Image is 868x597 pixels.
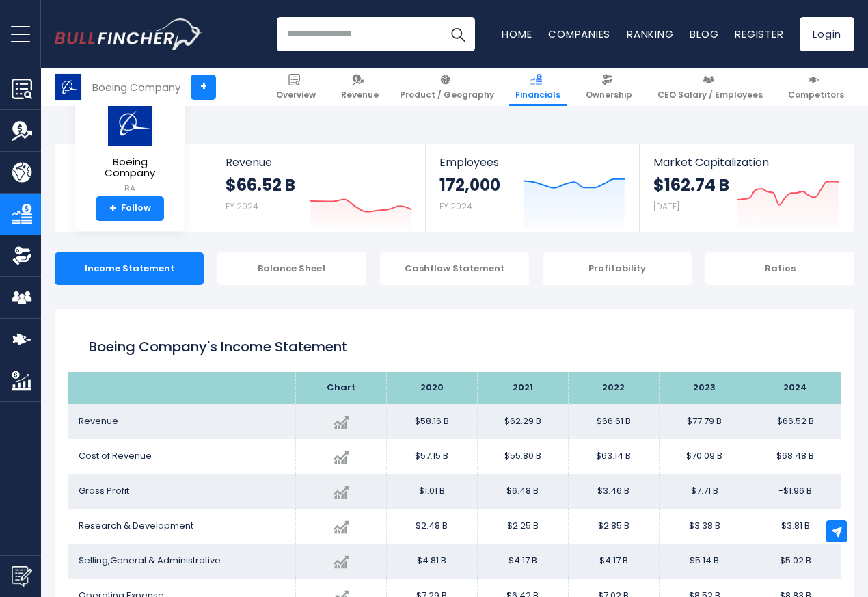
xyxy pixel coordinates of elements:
td: $4.81 B [386,544,477,579]
span: Product / Geography [400,90,494,101]
small: BA [86,183,174,195]
td: $4.17 B [477,544,568,579]
span: Research & Development [79,519,193,532]
td: $3.46 B [568,474,659,509]
a: Ranking [627,27,673,41]
th: 2024 [750,372,841,404]
span: Selling,General & Administrative [79,554,221,567]
img: BA logo [106,101,154,146]
span: Revenue [226,156,412,169]
a: Register [735,27,783,41]
a: +Follow [96,196,164,221]
a: Blog [690,27,718,41]
span: Market Capitalization [653,156,839,169]
a: Boeing Company BA [85,100,174,196]
small: FY 2024 [439,200,472,212]
td: $2.85 B [568,509,659,544]
span: Gross Profit [79,484,129,497]
div: Profitability [543,252,692,285]
a: Market Capitalization $162.74 B [DATE] [640,144,853,232]
td: $4.17 B [568,544,659,579]
td: $66.61 B [568,404,659,439]
td: $7.71 B [659,474,750,509]
div: Ratios [705,252,854,285]
td: $3.38 B [659,509,750,544]
td: $2.48 B [386,509,477,544]
button: Search [441,17,475,51]
th: Chart [295,372,386,404]
a: Revenue $66.52 B FY 2024 [212,144,426,232]
a: Home [502,27,532,41]
td: $63.14 B [568,439,659,474]
img: Ownership [12,246,32,266]
a: Companies [548,27,610,41]
td: $2.25 B [477,509,568,544]
td: $77.79 B [659,404,750,439]
a: Ownership [580,68,638,106]
a: Overview [270,68,322,106]
td: $66.52 B [750,404,841,439]
span: Revenue [79,414,118,427]
a: Go to homepage [55,18,202,50]
th: 2023 [659,372,750,404]
a: Financials [509,68,567,106]
td: $3.81 B [750,509,841,544]
span: Employees [439,156,625,169]
img: BA logo [55,74,81,100]
td: $6.48 B [477,474,568,509]
strong: 172,000 [439,174,500,196]
div: Balance Sheet [217,252,366,285]
span: Revenue [341,90,379,101]
span: Ownership [586,90,632,101]
h1: Boeing Company's Income Statement [89,336,820,357]
strong: $162.74 B [653,174,729,196]
span: Overview [276,90,316,101]
a: Login [800,17,854,51]
td: $5.14 B [659,544,750,579]
td: $58.16 B [386,404,477,439]
div: Boeing Company [92,79,180,95]
div: Income Statement [55,252,204,285]
strong: $66.52 B [226,174,295,196]
a: Revenue [335,68,385,106]
small: [DATE] [653,200,679,212]
a: + [191,75,216,100]
a: Competitors [782,68,850,106]
small: FY 2024 [226,200,258,212]
td: $1.01 B [386,474,477,509]
td: -$1.96 B [750,474,841,509]
td: $62.29 B [477,404,568,439]
strong: + [109,202,116,215]
span: CEO Salary / Employees [657,90,763,101]
a: Product / Geography [394,68,500,106]
td: $55.80 B [477,439,568,474]
img: Bullfincher logo [55,18,202,50]
td: $68.48 B [750,439,841,474]
th: 2022 [568,372,659,404]
td: $70.09 B [659,439,750,474]
a: Employees 172,000 FY 2024 [426,144,638,232]
span: Competitors [788,90,844,101]
th: 2020 [386,372,477,404]
div: Cashflow Statement [380,252,529,285]
th: 2021 [477,372,568,404]
a: CEO Salary / Employees [651,68,769,106]
td: $5.02 B [750,544,841,579]
span: Boeing Company [86,157,174,179]
span: Cost of Revenue [79,449,152,462]
span: Financials [515,90,560,101]
td: $57.15 B [386,439,477,474]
